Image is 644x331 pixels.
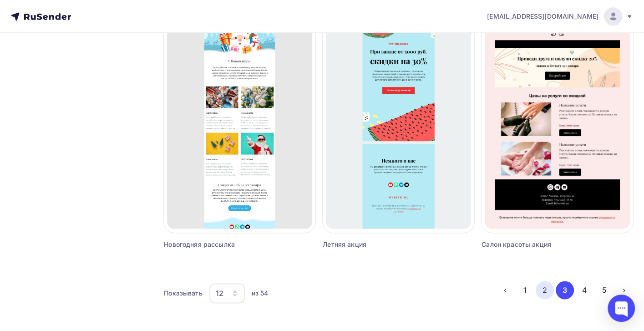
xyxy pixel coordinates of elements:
div: Летняя акция [323,240,436,249]
button: Go to previous page [496,281,514,299]
button: Go to page 5 [595,281,614,299]
ul: Pagination [496,281,633,299]
button: Go to page 4 [575,281,593,299]
div: 12 [216,288,223,299]
div: Показывать [164,289,202,298]
button: Go to page 2 [536,281,554,299]
button: 12 [209,283,245,304]
button: Go to page 1 [516,281,534,299]
button: Go to page 3 [556,281,574,299]
span: [EMAIL_ADDRESS][DOMAIN_NAME] [487,12,598,21]
div: из 54 [252,289,269,298]
div: Салон красоты акция [482,240,595,249]
button: Go to next page [615,281,633,299]
a: [EMAIL_ADDRESS][DOMAIN_NAME] [487,7,633,25]
div: Новогодняя рассылка [164,240,278,249]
